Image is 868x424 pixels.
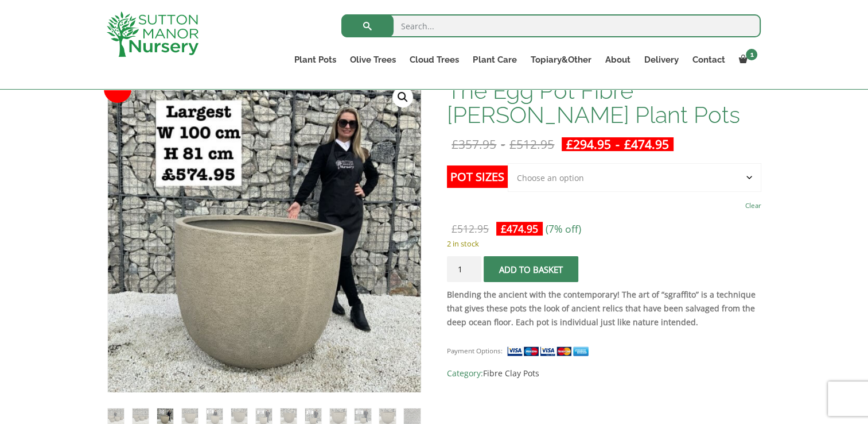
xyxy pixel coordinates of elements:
span: (7% off) [546,222,581,236]
bdi: 512.95 [509,136,554,152]
span: £ [566,136,573,152]
a: Topiary&Other [523,52,598,68]
bdi: 357.95 [451,136,496,152]
input: Search... [341,14,761,37]
small: Payment Options: [447,346,503,355]
span: Category: [447,367,761,380]
a: View full-screen image gallery [392,87,413,107]
bdi: 474.95 [624,136,669,152]
ins: - [562,137,674,151]
del: - [447,137,559,151]
a: Clear options [745,198,761,214]
p: 2 in stock [447,237,761,250]
span: £ [501,222,507,236]
img: payment supported [507,345,593,357]
bdi: 474.95 [501,222,538,236]
a: Plant Pots [287,52,343,68]
a: Fibre Clay Pots [483,368,539,379]
span: £ [624,136,631,152]
span: £ [451,222,457,236]
bdi: 294.95 [566,136,611,152]
a: Delivery [637,52,685,68]
button: Add to basket [484,256,578,282]
strong: Blending the ancient with the contemporary! The art of “sgraffito” is a technique that gives thes... [447,289,756,327]
span: £ [509,136,516,152]
a: Olive Trees [343,52,403,68]
span: 1 [746,49,757,60]
input: Product quantity [447,256,481,282]
a: Cloud Trees [403,52,466,68]
bdi: 512.95 [451,222,489,236]
a: Plant Care [466,52,523,68]
span: £ [451,136,458,152]
a: 1 [731,52,761,68]
a: About [598,52,637,68]
a: Contact [685,52,731,68]
img: logo [107,11,198,57]
label: Pot Sizes [447,165,508,188]
h1: The Egg Pot Fibre [PERSON_NAME] Plant Pots [447,79,761,127]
